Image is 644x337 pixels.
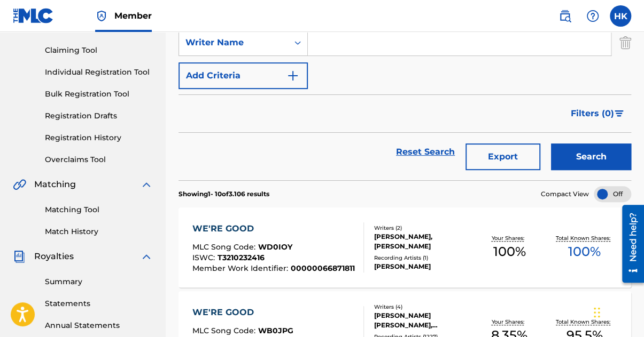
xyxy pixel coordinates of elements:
[374,254,471,262] div: Recording Artists ( 1 )
[45,320,153,331] a: Annual Statements
[492,318,527,326] p: Your Shares:
[493,242,525,261] span: 100 %
[192,242,258,252] span: MLC Song Code :
[13,8,54,23] img: MLC Logo
[95,10,108,22] img: Top Rightsholder
[374,262,471,271] div: [PERSON_NAME]
[551,143,631,170] button: Search
[192,306,325,319] div: WE'RE GOOD
[619,29,631,56] img: Delete Criterion
[45,67,153,78] a: Individual Registration Tool
[492,234,527,242] p: Your Shares:
[45,226,153,237] a: Match History
[591,286,644,337] div: Chat-widget
[185,36,282,49] div: Writer Name
[556,234,613,242] p: Total Known Shares:
[558,10,571,22] img: search
[554,5,576,27] a: Public Search
[571,107,614,120] span: Filters ( 0 )
[45,154,153,165] a: Overclaims Tool
[374,224,471,232] div: Writers ( 2 )
[582,5,603,27] div: Help
[45,110,153,122] a: Registration Drafts
[610,5,631,27] div: User Menu
[192,263,290,273] span: Member Work Identifier :
[374,232,471,251] div: [PERSON_NAME], [PERSON_NAME]
[140,178,153,191] img: expand
[114,10,152,22] span: Member
[615,110,624,117] img: filter
[45,298,153,309] a: Statements
[45,89,153,100] a: Bulk Registration Tool
[258,242,292,252] span: WD0IOY
[374,303,471,311] div: Writers ( 4 )
[192,222,354,235] div: WE'RE GOOD
[217,253,264,262] span: T3210232416
[192,326,258,335] span: MLC Song Code :
[614,200,644,286] iframe: Resource Center
[179,207,631,287] a: WE'RE GOODMLC Song Code:WD0IOYISWC:T3210232416Member Work Identifier:00000066871811Writers (2)[PE...
[179,189,269,199] p: Showing 1 - 10 of 3.106 results
[591,286,644,337] iframe: Chat Widget
[34,250,74,263] span: Royalties
[290,263,354,273] span: 00000066871811
[374,311,471,330] div: [PERSON_NAME] [PERSON_NAME], [PERSON_NAME], [PERSON_NAME], [PERSON_NAME] [PERSON_NAME]
[586,10,599,22] img: help
[594,296,600,328] div: Træk
[568,242,601,261] span: 100 %
[13,178,26,191] img: Matching
[541,189,589,199] span: Compact View
[13,250,26,263] img: Royalties
[45,204,153,215] a: Matching Tool
[45,276,153,287] a: Summary
[179,62,308,89] button: Add Criteria
[140,250,153,263] img: expand
[564,100,631,127] button: Filters (0)
[556,318,613,326] p: Total Known Shares:
[45,45,153,56] a: Claiming Tool
[45,132,153,143] a: Registration History
[286,69,299,82] img: 9d2ae6d4665cec9f34b9.svg
[192,253,217,262] span: ISWC :
[465,143,540,170] button: Export
[258,326,293,335] span: WB0JPG
[391,140,460,164] a: Reset Search
[34,178,76,191] span: Matching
